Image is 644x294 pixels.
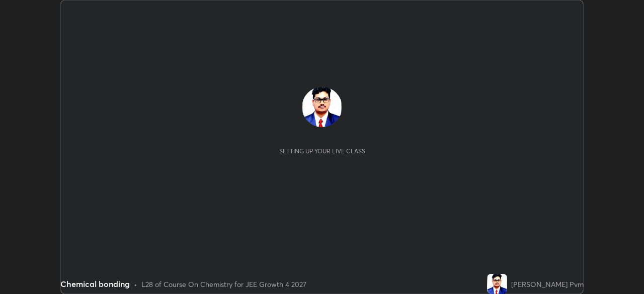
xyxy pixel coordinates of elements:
img: aac4110866d7459b93fa02c8e4758a58.jpg [487,274,507,294]
img: aac4110866d7459b93fa02c8e4758a58.jpg [302,87,342,127]
div: [PERSON_NAME] Pvm [511,279,584,289]
div: L28 of Course On Chemistry for JEE Growth 4 2027 [141,279,306,289]
div: • [134,279,137,289]
div: Setting up your live class [279,147,365,155]
div: Chemical bonding [60,278,130,290]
